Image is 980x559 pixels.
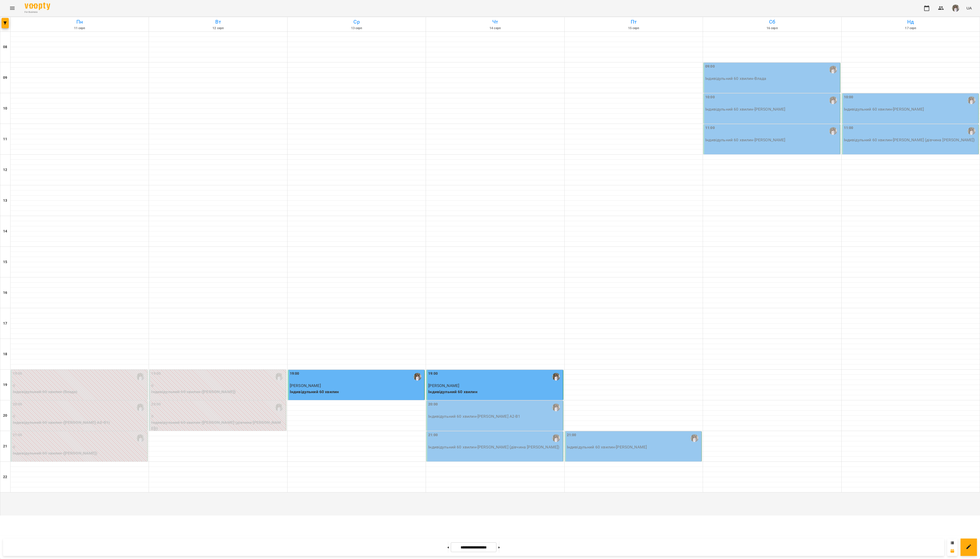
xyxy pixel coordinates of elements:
h6: 09 [3,75,7,81]
label: 11:00 [705,125,715,131]
img: 364895220a4789552a8225db6642e1db.jpeg [952,5,959,12]
h6: 08 [3,44,7,50]
img: Дебелко Аліна [275,404,283,411]
img: Voopty Logo [25,3,50,10]
p: Індивідульний 60 хвилин - [PERSON_NAME] A2-B1 [428,413,562,420]
h6: 16 [3,290,7,296]
p: 0 [13,413,146,420]
img: Дебелко Аліна [552,373,560,381]
img: Дебелко Аліна [552,404,560,411]
label: 19:00 [428,371,438,377]
label: 20:00 [13,402,22,407]
h6: 21 [3,444,7,449]
label: 09:00 [705,64,715,69]
h6: Пт [565,18,702,26]
p: Індивідульний 60 хвилин - Влада [705,76,839,82]
h6: 17 [3,321,7,326]
span: [PERSON_NAME] [428,383,459,388]
label: 21:00 [13,432,22,438]
img: Дебелко Аліна [275,373,283,381]
img: Дебелко Аліна [829,66,837,73]
h6: 13 серп [288,26,425,31]
h6: 13 [3,198,7,203]
button: UA [964,3,974,13]
h6: 12 серп [150,26,286,31]
span: For Business [25,10,50,14]
p: Індивідульний 60 хвилин ([PERSON_NAME] A2-B1) [13,420,146,426]
label: 21:00 [428,432,438,438]
p: Індивідульний 60 хвилин ([PERSON_NAME]) [151,389,285,395]
p: Індивідульний 60 хвилин - [PERSON_NAME] [705,137,839,143]
label: 21:00 [567,432,576,438]
label: 20:00 [151,402,161,407]
h6: Пн [11,18,148,26]
label: 19:00 [290,371,299,377]
h6: 20 [3,413,7,418]
img: Дебелко Аліна [968,96,975,104]
h6: 17 серп [842,26,979,31]
span: [PERSON_NAME] [290,383,321,388]
p: Індивідульний 60 хвилин [428,389,562,395]
p: Індивідульний 60 хвилин ([PERSON_NAME]) [13,450,146,456]
label: 19:00 [13,371,22,377]
h6: 11 [3,136,7,142]
img: Дебелко Аліна [414,373,421,381]
p: Індивідульний 60 хвилин - [PERSON_NAME] [567,444,700,450]
h6: 14 серп [427,26,563,31]
p: Індивідульний 60 хвилин (Влада) [13,389,146,395]
img: Дебелко Аліна [137,434,144,442]
label: 10:00 [705,94,715,100]
span: UA [966,5,972,11]
h6: 12 [3,167,7,173]
h6: 11 серп [11,26,148,31]
p: Індивідульний 60 хвилин [290,389,423,395]
p: Індивідульний 60 хвилин - [PERSON_NAME] [705,106,839,112]
p: Індивідульний 60 хвилин - [PERSON_NAME] [844,106,977,112]
img: Дебелко Аліна [829,96,837,104]
img: Дебелко Аліна [137,404,144,411]
p: Індивідульний 60 хвилин - [PERSON_NAME] (дівчина [PERSON_NAME]) [428,444,562,450]
h6: Сб [704,18,840,26]
img: Дебелко Аліна [137,373,144,381]
p: 0 [13,444,146,450]
h6: 15 [3,259,7,265]
h6: 14 [3,229,7,234]
h6: 22 [3,474,7,480]
h6: Нд [842,18,979,26]
h6: 16 серп [704,26,840,31]
h6: Вт [150,18,286,26]
button: Menu [6,2,18,14]
label: 19:00 [151,371,161,377]
h6: Ср [288,18,425,26]
h6: Чт [427,18,563,26]
h6: 15 серп [565,26,702,31]
p: Індивідульний 60 хвилин ([PERSON_NAME] (дівчина [PERSON_NAME])) [151,420,285,432]
img: Дебелко Аліна [968,127,975,135]
h6: 19 [3,382,7,388]
h6: 18 [3,351,7,357]
label: 10:00 [844,94,853,100]
p: Індивідульний 60 хвилин - [PERSON_NAME] (дівчина [PERSON_NAME]) [844,137,977,143]
img: Дебелко Аліна [829,127,837,135]
p: 0 [151,413,285,420]
label: 11:00 [844,125,853,131]
label: 20:00 [428,402,438,407]
h6: 10 [3,106,7,111]
p: 0 [151,383,285,389]
div: Дебелко Аліна [552,434,560,442]
img: Дебелко Аліна [691,434,698,442]
p: 0 [13,383,146,389]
